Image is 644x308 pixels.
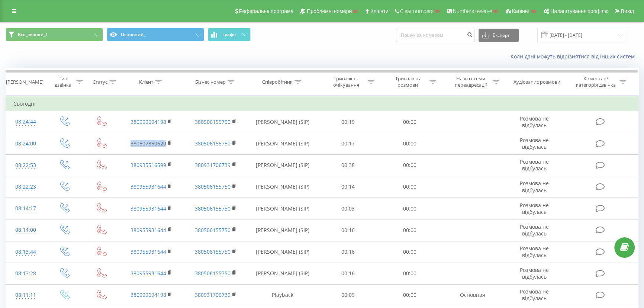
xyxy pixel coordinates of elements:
div: 08:14:17 [13,201,38,216]
td: [PERSON_NAME] (SIP) [248,111,317,133]
span: Розмова не відбулась [520,202,549,215]
span: Розмова не відбулась [520,115,549,129]
span: Розмова не відбулась [520,266,549,280]
a: 380506155750 [195,248,231,255]
td: Playback [248,284,317,306]
td: [PERSON_NAME] (SIP) [248,263,317,284]
span: Numbers reserve [453,8,492,14]
button: Графік [208,28,251,41]
td: 00:00 [379,241,441,263]
span: Розмова не відбулась [520,245,549,259]
td: [PERSON_NAME] (SIP) [248,198,317,219]
a: 380955931644 [131,227,166,234]
a: 380931706739 [195,291,231,298]
td: Сьогодні [6,96,638,111]
div: Співробітник [262,79,293,85]
td: 00:00 [379,284,441,306]
a: 380955931644 [131,205,166,212]
a: 380955931644 [131,270,166,277]
td: 00:00 [379,198,441,219]
td: 00:16 [317,241,379,263]
span: Розмова не відбулась [520,180,549,193]
a: 380955931644 [131,183,166,190]
span: Кабінет [512,8,530,14]
div: Бізнес номер [195,79,226,85]
span: Проблемні номери [307,8,352,14]
a: 380931706739 [195,161,231,169]
td: 00:38 [317,154,379,176]
td: [PERSON_NAME] (SIP) [248,241,317,263]
div: Назва схеми переадресації [451,76,491,88]
div: 08:24:44 [13,115,38,129]
a: Коли дані можуть відрізнятися вiд інших систем [511,53,638,60]
span: Розмова не відбулась [520,288,549,302]
a: 380506155750 [195,183,231,190]
div: 08:22:53 [13,158,38,173]
div: Статус [93,79,107,85]
td: 00:16 [317,263,379,284]
div: Тип дзвінка [52,76,74,88]
td: [PERSON_NAME] (SIP) [248,219,317,241]
a: 380506155750 [195,140,231,147]
div: Клієнт [139,79,153,85]
td: 00:17 [317,133,379,154]
div: 08:11:11 [13,288,38,302]
div: Тривалість очікування [326,76,366,88]
td: [PERSON_NAME] (SIP) [248,154,317,176]
span: Клієнти [370,8,389,14]
a: 380506155750 [195,205,231,212]
span: Налаштування профілю [550,8,608,14]
span: Вихід [621,8,634,14]
a: 380955931644 [131,248,166,255]
a: 380507350620 [131,140,166,147]
td: 00:16 [317,219,379,241]
span: Реферальна програма [239,8,294,14]
span: Графік [222,32,237,37]
div: [PERSON_NAME] [6,79,44,85]
td: Основная [441,284,505,306]
div: Коментар/категорія дзвінка [574,76,618,88]
span: Розмова не відбулась [520,158,549,172]
div: 08:14:00 [13,223,38,237]
span: Розмова не відбулась [520,223,549,237]
div: 08:13:44 [13,245,38,259]
div: 08:24:00 [13,137,38,151]
div: Тривалість розмови [388,76,428,88]
span: Все_звонки_1 [18,32,48,38]
a: 380999694198 [131,291,166,298]
td: [PERSON_NAME] (SIP) [248,176,317,198]
a: 380935516599 [131,161,166,169]
td: 00:00 [379,154,441,176]
td: 00:09 [317,284,379,306]
td: 00:00 [379,219,441,241]
a: 380506155750 [195,270,231,277]
div: 08:13:28 [13,266,38,281]
button: Все_звонки_1 [6,28,103,41]
a: 380999694198 [131,118,166,125]
div: Аудіозапис розмови [513,79,560,85]
span: Розмова не відбулась [520,137,549,150]
span: Clear numbers [400,8,434,14]
td: 00:19 [317,111,379,133]
td: 00:00 [379,263,441,284]
td: 00:00 [379,133,441,154]
a: 380506155750 [195,227,231,234]
div: 08:22:23 [13,180,38,194]
td: 00:14 [317,176,379,198]
button: Експорт [479,29,519,42]
input: Пошук за номером [396,29,475,42]
button: Основний_ [107,28,204,41]
td: 00:00 [379,176,441,198]
a: 380506155750 [195,118,231,125]
td: 00:00 [379,111,441,133]
td: 00:03 [317,198,379,219]
td: [PERSON_NAME] (SIP) [248,133,317,154]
